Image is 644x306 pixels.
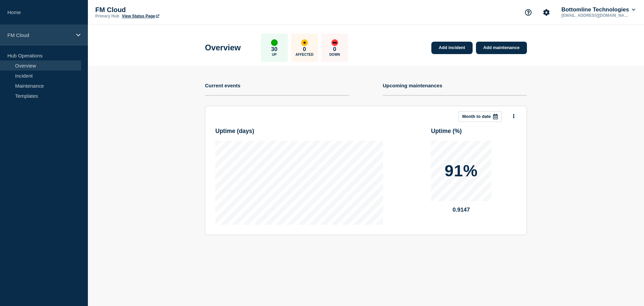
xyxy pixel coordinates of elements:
p: Primary Hub [95,14,119,18]
h4: Current events [205,83,240,88]
p: Up [272,53,277,56]
div: down [331,39,338,46]
p: 30 [271,46,277,53]
h4: Upcoming maintenances [383,83,442,88]
p: 91% [444,163,478,179]
div: up [271,39,278,46]
p: FM Cloud [7,32,72,38]
h3: Uptime ( days ) [215,128,254,135]
p: 0 [333,46,336,53]
a: View Status Page [122,14,159,18]
button: Account settings [539,5,553,19]
p: [EMAIL_ADDRESS][DOMAIN_NAME] [560,13,630,18]
p: FM Cloud [95,6,229,14]
p: 0 [303,46,306,53]
div: affected [301,39,308,46]
h1: Overview [205,43,241,52]
a: Add incident [431,42,473,54]
p: 0.9147 [431,207,491,213]
button: Support [521,5,535,19]
p: Affected [296,53,313,56]
button: Month to date [459,111,502,122]
p: Down [329,53,340,56]
a: Add maintenance [476,42,527,54]
p: Month to date [462,114,491,119]
button: Bottomline Technologies [560,6,637,13]
h3: Uptime ( % ) [431,128,462,135]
